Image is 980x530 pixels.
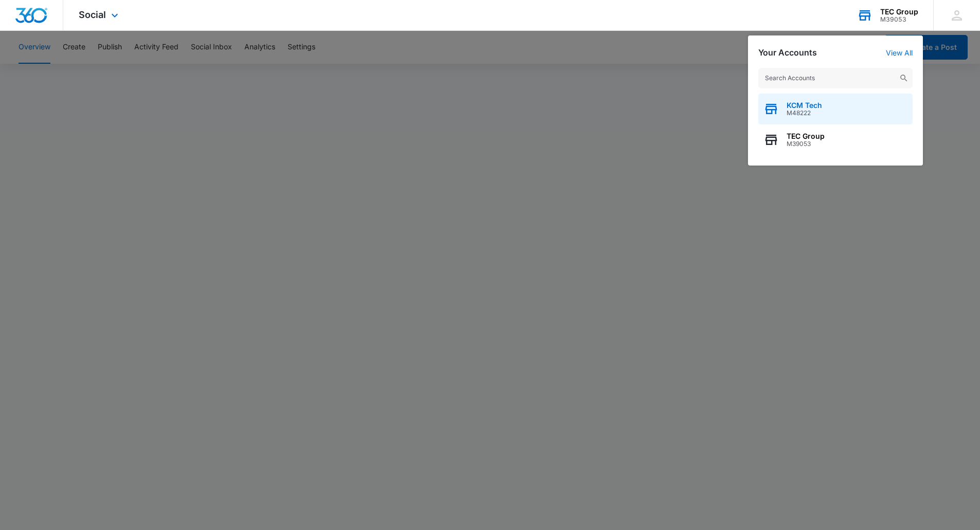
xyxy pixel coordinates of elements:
div: account name [880,8,918,16]
button: TEC GroupM39053 [758,124,913,155]
input: Search Accounts [758,68,913,88]
a: View All [886,48,913,57]
h2: Your Accounts [758,48,817,58]
button: KCM TechM48222 [758,94,913,124]
span: KCM Tech [787,101,822,109]
span: M48222 [787,109,822,117]
span: Social [79,9,106,20]
span: M39053 [787,140,825,148]
div: account id [880,16,918,23]
span: TEC Group [787,132,825,140]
